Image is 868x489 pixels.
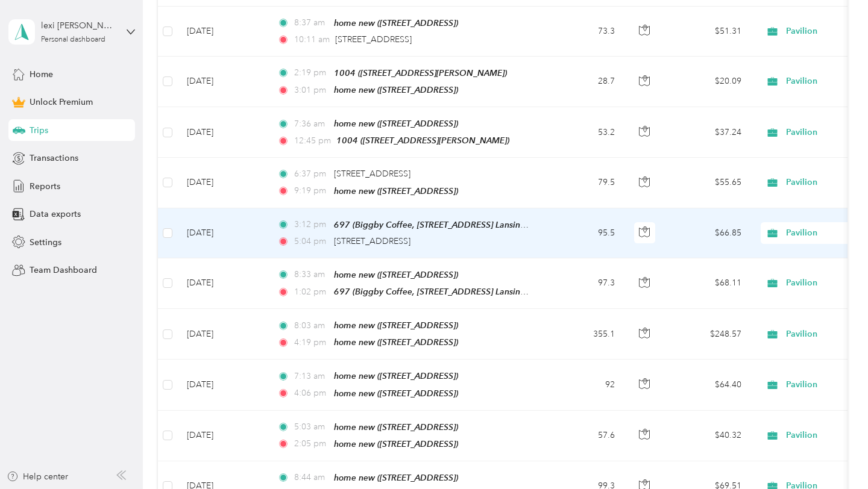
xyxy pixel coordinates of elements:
[177,7,268,57] td: [DATE]
[334,439,458,449] span: home new ([STREET_ADDRESS])
[30,68,53,81] span: Home
[545,309,624,360] td: 355.1
[177,411,268,461] td: [DATE]
[334,18,458,28] span: home new ([STREET_ADDRESS])
[177,258,268,309] td: [DATE]
[336,135,509,145] span: 1004 ([STREET_ADDRESS][PERSON_NAME])
[294,66,329,79] span: 2:19 pm
[30,124,48,137] span: Trips
[177,360,268,410] td: [DATE]
[334,220,672,230] span: 697 (Biggby Coffee, [STREET_ADDRESS] Lansing Rd, Charlotte, [GEOGRAPHIC_DATA])
[545,7,624,57] td: 73.3
[294,268,329,281] span: 8:33 am
[334,320,458,330] span: home new ([STREET_ADDRESS])
[667,309,751,360] td: $248.57
[294,319,329,332] span: 8:03 am
[294,235,329,248] span: 5:04 pm
[667,7,751,57] td: $51.31
[545,360,624,410] td: 92
[30,96,93,108] span: Unlock Premium
[335,34,412,45] span: [STREET_ADDRESS]
[41,36,105,43] div: Personal dashboard
[545,107,624,158] td: 53.2
[334,388,458,398] span: home new ([STREET_ADDRESS])
[294,336,329,349] span: 4:19 pm
[667,57,751,107] td: $20.09
[334,236,410,246] span: [STREET_ADDRESS]
[334,68,507,78] span: 1004 ([STREET_ADDRESS][PERSON_NAME])
[294,370,329,383] span: 7:13 am
[30,208,81,220] span: Data exports
[177,158,268,208] td: [DATE]
[294,134,331,148] span: 12:45 pm
[334,169,410,179] span: [STREET_ADDRESS]
[177,208,268,258] td: [DATE]
[667,411,751,461] td: $40.32
[334,371,458,381] span: home new ([STREET_ADDRESS])
[334,422,458,432] span: home new ([STREET_ADDRESS])
[545,158,624,208] td: 79.5
[667,360,751,410] td: $64.40
[30,236,61,249] span: Settings
[667,158,751,208] td: $55.65
[294,471,329,484] span: 8:44 am
[7,470,68,483] button: Help center
[294,285,329,299] span: 1:02 pm
[800,422,868,489] iframe: Everlance-gr Chat Button Frame
[30,180,60,193] span: Reports
[334,287,672,297] span: 697 (Biggby Coffee, [STREET_ADDRESS] Lansing Rd, Charlotte, [GEOGRAPHIC_DATA])
[667,208,751,258] td: $66.85
[334,85,458,95] span: home new ([STREET_ADDRESS])
[294,167,329,181] span: 6:37 pm
[30,152,78,164] span: Transactions
[177,57,268,107] td: [DATE]
[294,420,329,434] span: 5:03 am
[294,387,329,400] span: 4:06 pm
[334,337,458,347] span: home new ([STREET_ADDRESS])
[545,57,624,107] td: 28.7
[545,411,624,461] td: 57.6
[294,33,330,46] span: 10:11 am
[294,117,329,131] span: 7:36 am
[334,186,458,196] span: home new ([STREET_ADDRESS])
[294,184,329,198] span: 9:19 pm
[545,208,624,258] td: 95.5
[177,309,268,360] td: [DATE]
[334,270,458,279] span: home new ([STREET_ADDRESS])
[545,258,624,309] td: 97.3
[41,19,116,32] div: lexi [PERSON_NAME]
[667,258,751,309] td: $68.11
[294,218,329,231] span: 3:12 pm
[294,437,329,450] span: 2:05 pm
[177,107,268,158] td: [DATE]
[294,16,329,30] span: 8:37 am
[667,107,751,158] td: $37.24
[294,84,329,97] span: 3:01 pm
[334,119,458,128] span: home new ([STREET_ADDRESS])
[334,473,458,482] span: home new ([STREET_ADDRESS])
[30,264,97,276] span: Team Dashboard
